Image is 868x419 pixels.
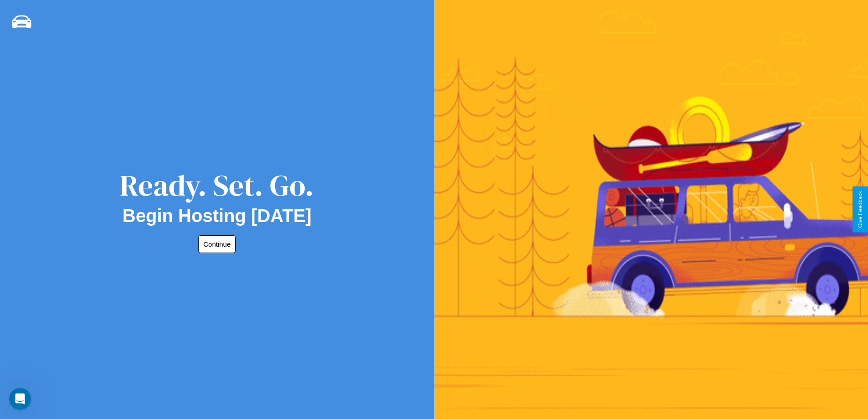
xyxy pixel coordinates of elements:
div: Give Feedback [857,191,863,228]
iframe: Intercom live chat [9,388,31,410]
button: Continue [198,235,236,253]
h2: Begin Hosting [DATE] [123,206,312,226]
div: Ready. Set. Go. [120,165,314,206]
